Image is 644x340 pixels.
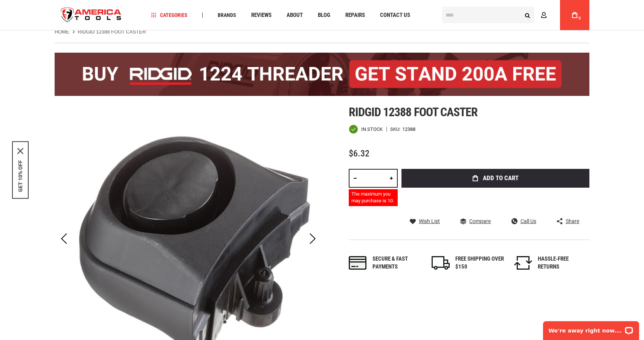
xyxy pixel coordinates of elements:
a: Compare [460,218,491,225]
a: Reviews [248,10,275,20]
div: FREE SHIPPING OVER $150 [455,255,504,271]
a: Contact Us [377,10,414,20]
svg: close icon [17,148,23,154]
span: Brands [218,12,236,18]
span: Call Us [520,219,536,224]
button: Add to Cart [401,169,589,188]
span: Contact Us [380,12,410,18]
img: America Tools [55,1,128,29]
a: Categories [148,10,191,20]
a: Blog [314,10,334,20]
a: store logo [55,1,128,29]
button: GET 10% OFF [17,160,23,192]
img: shipping [432,256,450,270]
a: About [283,10,306,20]
span: Repairs [345,12,365,18]
img: returns [514,256,532,270]
span: Add to Cart [483,175,519,181]
span: Wish List [419,219,440,224]
a: Repairs [342,10,368,20]
span: Reviews [251,12,272,18]
span: In stock [361,127,383,132]
div: Availability [349,124,383,134]
strong: RIDGID 12388 FOOT CASTER [78,29,146,35]
span: Compare [469,219,491,224]
span: 0 [578,16,581,20]
div: The maximum you may purchase is 10. [349,189,398,206]
a: Call Us [511,218,536,225]
span: Categories [151,12,188,18]
img: payments [349,256,367,270]
a: Wish List [410,218,440,225]
span: Blog [318,12,330,18]
button: Search [520,8,534,22]
span: $6.32 [349,148,369,159]
iframe: Secure express checkout frame [400,190,591,212]
a: Home [55,29,69,35]
div: Secure & fast payments [372,255,421,271]
img: BOGO: Buy the RIDGID® 1224 Threader (26092), get the 92467 200A Stand FREE! [55,53,589,96]
a: Brands [214,10,240,20]
span: Share [566,219,579,224]
button: Close [17,148,23,154]
span: About [287,12,303,18]
strong: SKU [390,127,402,132]
div: 12388 [402,127,415,132]
span: Ridgid 12388 foot caster [349,105,478,119]
iframe: LiveChat chat widget [538,316,644,340]
div: HASSLE-FREE RETURNS [538,255,587,271]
